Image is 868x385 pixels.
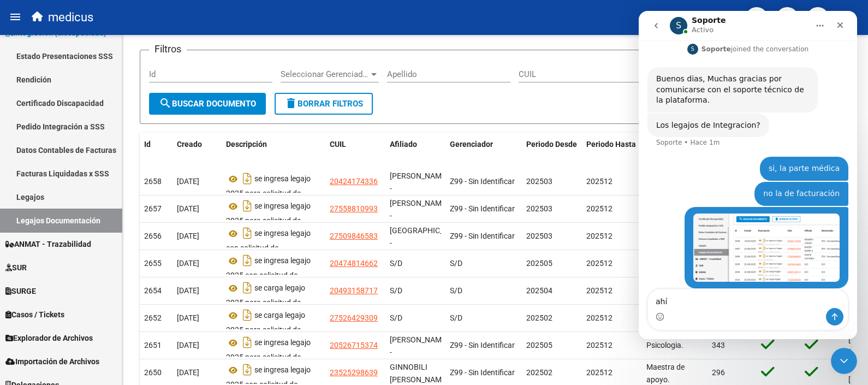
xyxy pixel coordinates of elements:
span: medicus [48,5,93,29]
mat-icon: delete [284,97,298,110]
span: 20493158717 [330,286,378,295]
i: Descargar documento [240,334,254,351]
datatable-header-cell: Periodo Desde [522,133,582,169]
span: 23525298639 [330,368,378,377]
span: 20474814662 [330,259,378,268]
span: Creado [177,140,202,149]
span: Z99 - Sin Identificar [450,368,515,377]
span: Z99 - Sin Identificar [450,341,515,350]
span: Seleccionar Gerenciador [281,69,369,79]
span: 202503 [526,204,552,213]
span: 202504 [526,286,552,295]
span: 202512 [586,368,613,377]
span: se ingresa legajo con solicitud de prestaciones 2025 [226,229,311,265]
span: 2657 [144,204,162,213]
span: 202502 [526,313,552,322]
span: PONTE VICTORIA - [390,226,463,247]
span: 202512 [586,259,613,268]
span: CUIL [330,140,346,149]
span: RIVERO ISABELA PILAR - [390,199,448,220]
span: 2656 [144,232,162,240]
span: S/D [390,286,402,295]
span: se ingresa legajo 2025 para solicitud de prestaciones. [226,202,311,238]
span: 2655 [144,259,162,268]
span: S/D [450,259,462,268]
span: [DATE] [177,232,199,240]
span: [DATE] [177,286,199,295]
span: [DATE] [177,313,199,322]
span: 27558810993 [330,204,378,213]
span: 343 [712,341,725,350]
i: Descargar documento [240,306,254,324]
span: LOTO BAUTISTA - [390,335,448,357]
i: Descargar documento [240,197,254,215]
i: Descargar documento [240,170,254,187]
span: 2654 [144,286,162,295]
span: 202502 [526,368,552,377]
span: se carga legajo 2025 para solicitud de prestaciones. [226,311,305,347]
span: 202505 [526,259,552,268]
iframe: Intercom live chat [639,11,857,339]
span: se ingresa legajo 2025 con solicitud de prestaciones. [226,257,311,292]
datatable-header-cell: Id [140,133,173,169]
datatable-header-cell: Descripción [222,133,325,169]
i: Descargar documento [240,224,254,242]
span: se ingresa legajo 2025 para solicitud de prestaciones. [226,339,311,374]
iframe: Intercom live chat [831,348,857,374]
span: [DATE] [177,341,199,350]
span: ROMERO JOSIAS FACUNDO - [390,171,448,193]
span: Z99 - Sin Identificar [450,204,515,213]
span: Explorador de Archivos [5,332,93,344]
span: [DATE] [177,204,199,213]
button: Buscar Documento [149,93,266,115]
span: Descripción [226,140,267,149]
mat-icon: menu [9,10,22,23]
span: 2651 [144,341,162,350]
span: 202505 [526,341,552,350]
span: S/D [390,259,402,268]
span: Casos / Tickets [5,309,64,321]
span: 20526715374 [330,341,378,350]
span: 2650 [144,368,162,377]
span: Periodo Hasta [586,140,636,149]
span: 202503 [526,232,552,240]
datatable-header-cell: Gerenciador [445,133,522,169]
span: 202503 [526,177,552,186]
mat-icon: search [159,97,172,110]
span: Z99 - Sin Identificar [450,177,515,186]
span: SURGE [5,285,36,297]
span: 2658 [144,177,162,186]
span: Afiliado [390,140,417,149]
span: Borrar Filtros [284,99,363,109]
span: [DATE] [177,177,199,186]
span: Buscar Documento [159,99,256,109]
span: Psicologia. [646,341,683,350]
span: Periodo Desde [526,140,577,149]
span: S/D [390,313,402,322]
datatable-header-cell: Afiliado [385,133,445,169]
